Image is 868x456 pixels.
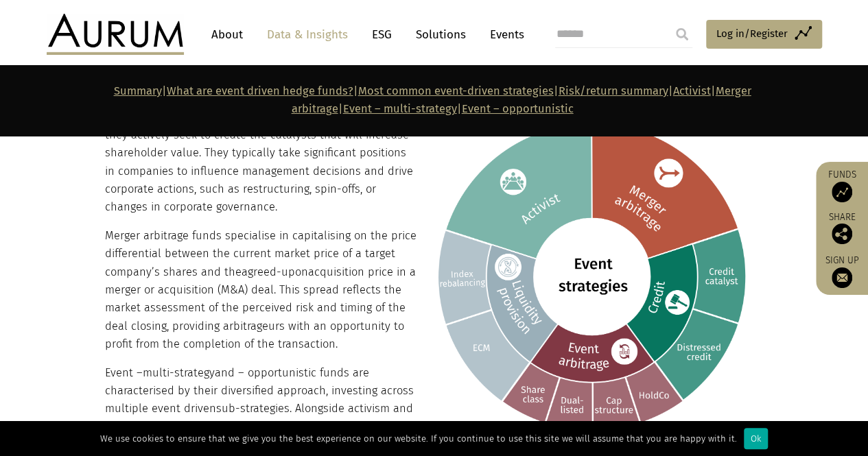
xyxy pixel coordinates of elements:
[204,22,250,47] a: About
[114,84,751,115] strong: | | | | | | |
[716,25,788,42] span: Log in/Register
[706,20,822,49] a: Log in/Register
[365,22,399,47] a: ESG
[47,14,184,55] img: Aurum
[832,182,852,202] img: Access Funds
[216,402,290,415] span: sub-strategies
[358,84,554,97] a: Most common event-driven strategies
[668,21,696,48] input: Submit
[823,254,861,288] a: Sign up
[260,22,355,47] a: Data & Insights
[167,84,353,97] a: What are event driven hedge funds?
[559,84,668,97] a: Risk/return summary
[483,22,524,47] a: Events
[242,265,308,278] span: agreed-upon
[462,102,574,115] a: Event – opportunistic
[744,428,768,449] div: Ok
[343,102,457,115] a: Event – multi-strategy
[823,169,861,202] a: Funds
[673,84,711,97] a: Activist
[832,267,852,288] img: Sign up to our newsletter
[823,213,861,244] div: Share
[105,108,760,216] p: Activist managers are classified as event driven because they actively seek to create the catalys...
[409,22,473,47] a: Solutions
[143,366,215,379] span: multi-strategy
[105,227,760,354] p: Merger arbitrage funds specialise in capitalising on the price differential between the current m...
[114,84,162,97] a: Summary
[832,224,852,244] img: Share this post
